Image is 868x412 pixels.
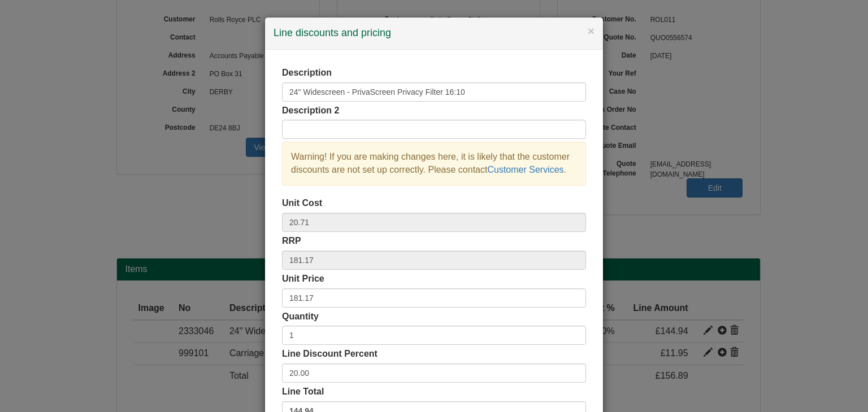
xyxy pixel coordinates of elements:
button: × [588,25,594,37]
div: Warning! If you are making changes here, it is likely that the customer discounts are not set up ... [282,142,586,186]
label: Unit Cost [282,197,322,210]
label: Unit Price [282,273,324,286]
label: RRP [282,235,301,248]
a: Customer Services [487,165,563,174]
label: Quantity [282,310,319,323]
label: Line Discount Percent [282,348,377,361]
label: Line Total [282,385,324,398]
label: Description [282,67,332,80]
h4: Line discounts and pricing [274,26,594,41]
label: Description 2 [282,104,339,117]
